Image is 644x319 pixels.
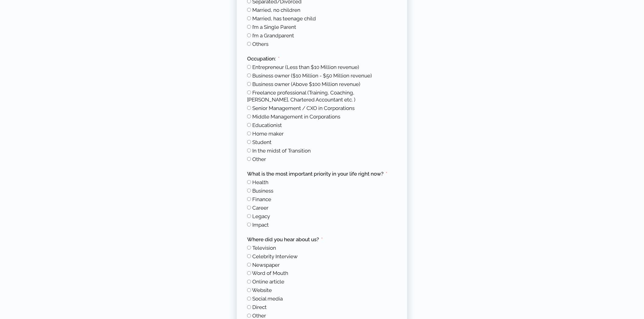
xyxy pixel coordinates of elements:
input: In the midst of Transition [247,149,251,153]
span: Direct [252,304,267,310]
input: Social media [247,297,251,301]
input: Television [247,246,251,250]
input: Career [247,206,251,210]
label: Occupation: [247,55,280,62]
input: Entrepreneur (Less than $10 Million revenue) [247,65,251,69]
span: Entrepreneur (Less than $10 Million revenue) [252,64,359,70]
span: Student [252,139,271,145]
span: Freelance professional (Training, Coaching, [PERSON_NAME], Chartered Accountant etc. ) [247,90,355,103]
input: Home maker [247,132,251,135]
span: Impact [252,222,269,228]
span: Television [252,245,276,251]
span: Senior Management / CXO in Corporations [252,105,355,111]
span: I’m a Grandparent [252,33,294,39]
input: Others [247,42,251,46]
input: Website [247,288,251,292]
input: Married, no children [247,8,251,12]
span: Career [252,205,268,211]
span: Married, no children [252,7,300,13]
input: Freelance professional (Training, Coaching, Baker, Chartered Accountant etc. ) [247,91,251,94]
span: Other [252,156,266,162]
input: Health [247,180,251,184]
label: What is the most important priority in your life right now? [247,170,387,177]
span: Business owner (Above $100 Million revenue) [252,81,360,87]
span: Legacy [252,213,270,219]
span: Celebrity Interview [252,253,298,259]
input: Impact [247,223,251,227]
input: Other [247,157,251,161]
span: Social media [252,296,283,302]
span: Educationist [252,122,282,128]
span: Finance [252,196,271,202]
span: In the midst of Transition [252,148,311,154]
span: Health [252,179,268,185]
input: Finance [247,197,251,201]
input: Online article [247,280,251,284]
input: Business [247,189,251,193]
span: Online article [252,279,284,285]
input: Word of Mouth [247,271,251,275]
input: I’m a Single Parent [247,25,251,29]
input: Celebrity Interview [247,254,251,258]
input: Direct [247,305,251,309]
span: Others [252,41,268,47]
input: Business owner (Above $100 Million revenue) [247,82,251,86]
input: Educationist [247,123,251,127]
span: Word of Mouth [252,270,288,276]
span: Other [252,313,266,319]
span: Newspaper [252,262,280,268]
span: I’m a Single Parent [252,24,296,30]
input: I’m a Grandparent [247,33,251,37]
input: Middle Management in Corporations [247,115,251,118]
span: Home maker [252,131,284,137]
input: Newspaper [247,263,251,267]
span: Middle Management in Corporations [252,114,340,120]
span: Married, has teenage child [252,15,316,22]
span: Website [252,287,272,293]
input: Other [247,314,251,318]
input: Business owner ($10 Million - $50 Million revenue) [247,74,251,77]
span: Business [252,188,273,194]
input: Senior Management / CXO in Corporations [247,106,251,110]
input: Married, has teenage child [247,16,251,20]
label: Where did you hear about us? [247,236,323,243]
input: Legacy [247,214,251,218]
span: Business owner ($10 Million - $50 Million revenue) [252,73,372,79]
input: Student [247,140,251,144]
